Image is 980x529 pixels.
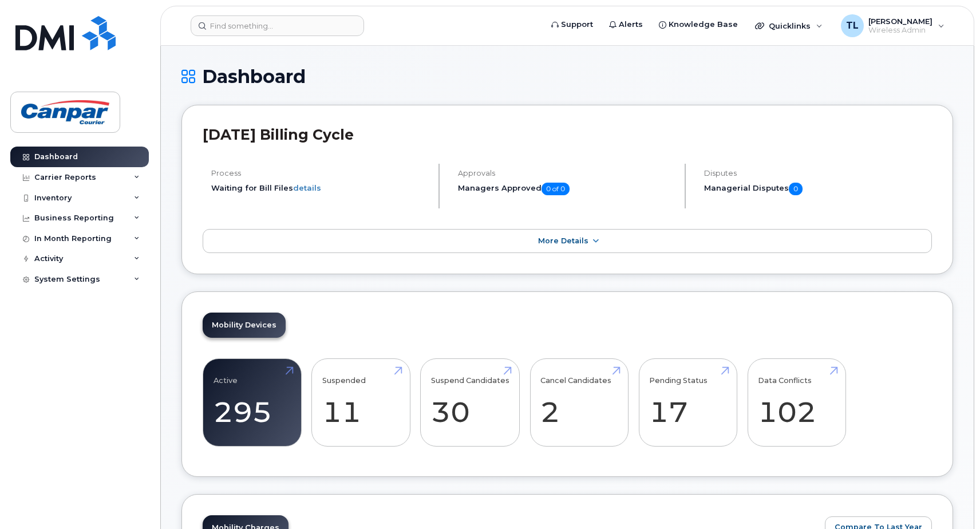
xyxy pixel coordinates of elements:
[431,365,509,440] a: Suspend Candidates 30
[789,183,803,195] span: 0
[538,236,588,245] span: More Details
[458,169,675,177] h4: Approvals
[458,183,675,195] h5: Managers Approved
[203,313,286,338] a: Mobility Devices
[293,183,321,192] a: details
[214,365,291,440] a: Active 295
[203,126,932,143] h2: [DATE] Billing Cycle
[704,183,932,195] h5: Managerial Disputes
[322,365,400,440] a: Suspended 11
[542,183,570,195] span: 0 of 0
[540,365,618,440] a: Cancel Candidates 2
[758,365,835,440] a: Data Conflicts 102
[649,365,726,440] a: Pending Status 17
[211,183,429,194] li: Waiting for Bill Files
[181,66,953,86] h1: Dashboard
[211,169,429,177] h4: Process
[704,169,932,177] h4: Disputes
